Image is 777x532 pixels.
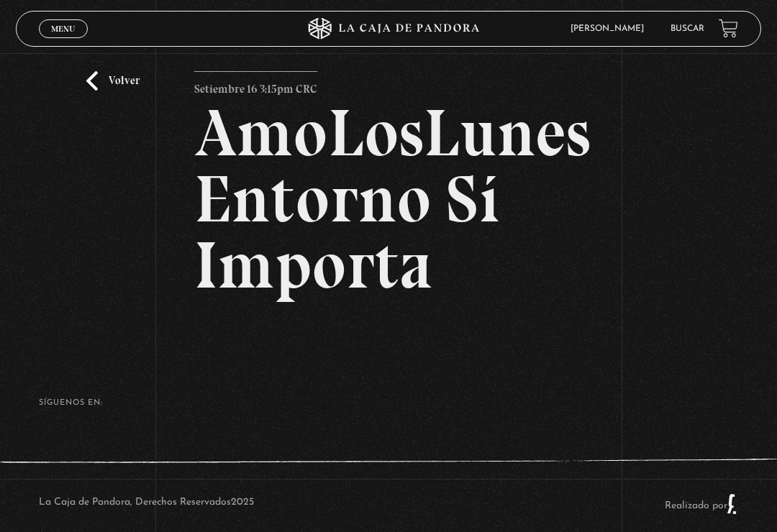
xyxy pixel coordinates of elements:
a: Volver [86,71,140,91]
a: Buscar [671,24,704,33]
h4: SÍguenos en: [39,399,738,407]
h2: AmoLosLunes Entorno Sí Importa [194,100,582,298]
span: Cerrar [47,37,81,47]
a: Realizado por [665,500,738,511]
p: La Caja de Pandora, Derechos Reservados 2025 [39,493,254,515]
p: Setiembre 16 3:15pm CRC [194,71,317,100]
span: [PERSON_NAME] [563,24,658,33]
span: Menu [51,24,75,33]
a: View your shopping cart [719,19,738,38]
